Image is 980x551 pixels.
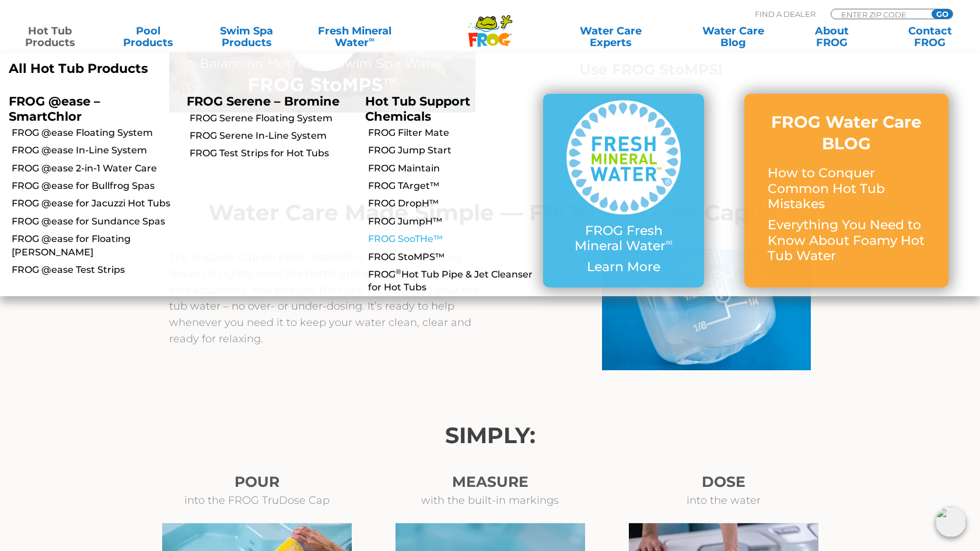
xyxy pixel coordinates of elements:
[12,233,178,259] a: FROG @ease for Floating [PERSON_NAME]
[12,264,178,276] a: FROG @ease Test Strips
[373,472,607,492] h3: MEASURE
[9,61,481,76] a: All Hot Tub Products
[840,9,919,19] input: Zip Code Form
[369,34,374,44] sup: ∞
[566,100,680,281] a: FROG Fresh Mineral Water∞ Learn More
[695,25,771,48] a: Water CareBlog
[566,259,680,275] p: Learn More
[368,162,534,175] a: FROG Maintain
[12,197,178,210] a: FROG @ease for Jacuzzi Hot Tubs
[755,9,815,19] p: Find A Dealer
[793,25,870,48] a: AboutFROG
[566,223,680,254] p: FROG Fresh Mineral Water
[768,166,925,212] p: How to Conquer Common Hot Tub Mistakes
[602,249,811,370] img: TruDose-Cap-TopAngle-Front_3778_LR
[607,492,840,508] p: into the water
[607,472,840,492] h3: DOSE
[892,25,968,48] a: ContactFROG
[365,94,470,123] a: Hot Tub Support Chemicals
[368,180,534,192] a: FROG TArget™
[368,127,534,139] a: FROG Filter Mate
[187,94,347,108] p: FROG Serene – Bromine
[549,25,673,48] a: Water CareExperts
[208,25,285,48] a: Swim SpaProducts
[169,249,490,347] p: The TruDose Cap on FROG StoMPS is a water balancing dream. It tightly seals the bottle and also m...
[169,423,811,448] h2: SIMPLY:
[368,268,534,294] a: FROG®Hot Tub Pipe & Jet Cleanser for Hot Tubs
[368,215,534,228] a: FROG JumpH™
[12,162,178,175] a: FROG @ease 2-in-1 Water Care
[368,233,534,245] a: FROG SooTHe™
[395,267,401,276] sup: ®
[190,147,356,160] a: FROG Test Strips for Hot Tubs
[368,197,534,210] a: FROG DropH™
[12,180,178,192] a: FROG @ease for Bullfrog Spas
[190,129,356,142] a: FROG Serene In-Line System
[373,492,607,508] p: with the built-in markings
[12,25,88,48] a: Hot TubProducts
[12,127,178,139] a: FROG @ease Floating System
[140,472,373,492] h3: POUR
[307,25,402,48] a: Fresh MineralWater∞
[190,112,356,125] a: FROG Serene Floating System
[768,217,925,264] p: Everything You Need to Know About Foamy Hot Tub Water
[368,251,534,264] a: FROG StoMPS™
[666,236,673,248] sup: ∞
[140,492,373,508] p: into the FROG TruDose Cap
[768,111,925,154] h3: FROG Water Care BLOG
[9,94,169,123] p: FROG @ease – SmartChlor
[110,25,187,48] a: PoolProducts
[768,111,925,269] a: FROG Water Care BLOG How to Conquer Common Hot Tub Mistakes Everything You Need to Know About Foa...
[368,144,534,157] a: FROG Jump Start
[932,9,953,19] input: GO
[936,507,966,537] img: openIcon
[12,144,178,157] a: FROG @ease In-Line System
[12,215,178,228] a: FROG @ease for Sundance Spas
